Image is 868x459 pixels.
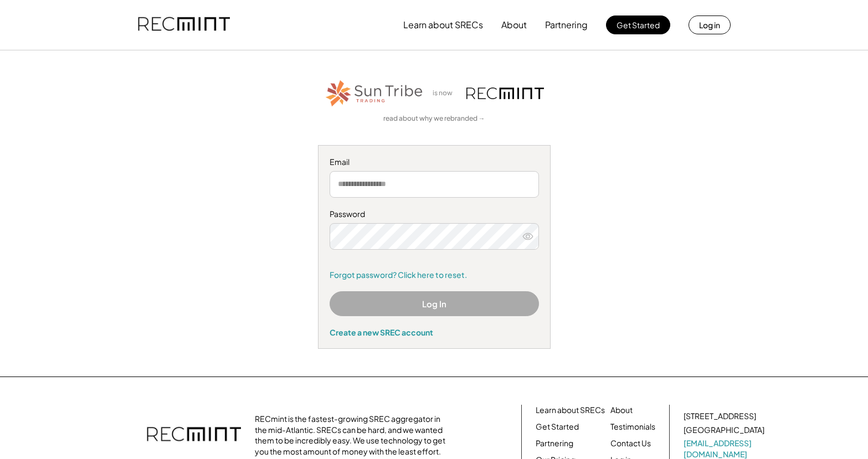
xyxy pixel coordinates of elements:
button: Log In [330,291,539,316]
img: recmint-logotype%403x.png [138,6,230,44]
div: Email [330,157,539,168]
div: [STREET_ADDRESS] [684,411,756,422]
div: RECmint is the fastest-growing SREC aggregator in the mid-Atlantic. SRECs can be hard, and we wan... [255,414,451,457]
img: recmint-logotype%403x.png [147,416,241,455]
button: Log in [689,16,731,34]
a: Testimonials [610,421,655,432]
div: is now [430,89,461,98]
div: [GEOGRAPHIC_DATA] [684,425,764,436]
div: Password [330,209,539,220]
a: Forgot password? Click here to reset. [330,270,539,281]
img: STT_Horizontal_Logo%2B-%2BColor.png [325,78,424,109]
a: Learn about SRECs [536,405,605,416]
img: recmint-logotype%403x.png [466,87,544,99]
button: Learn about SRECs [403,14,483,36]
a: Get Started [536,421,579,432]
a: About [610,405,633,416]
button: About [501,14,527,36]
div: Create a new SREC account [330,327,539,337]
button: Partnering [545,14,588,36]
button: Get Started [606,16,670,34]
a: read about why we rebranded → [383,114,485,123]
a: Contact Us [610,438,651,449]
a: Partnering [536,438,573,449]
